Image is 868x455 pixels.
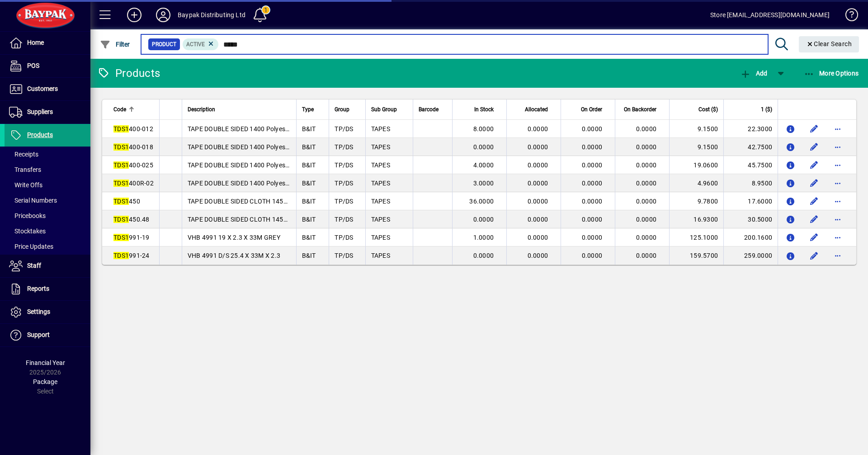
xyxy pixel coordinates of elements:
[371,252,390,259] span: TAPES
[528,161,548,169] span: 0.0000
[807,122,821,136] button: Edit
[302,216,316,223] span: B&IT
[839,2,857,31] a: Knowledge Base
[188,234,280,241] span: VHB 4991 19 X 2.3 X 33M GREY
[113,143,153,151] span: 400-018
[806,40,852,47] span: Clear Search
[5,239,90,254] a: Price Updates
[807,158,821,172] button: Edit
[621,104,665,114] div: On Backorder
[302,234,316,241] span: B&IT
[830,194,845,209] button: More options
[27,85,58,92] span: Customers
[830,230,845,245] button: More options
[710,8,830,22] div: Store [EMAIL_ADDRESS][DOMAIN_NAME]
[723,210,778,228] td: 30.5000
[302,104,324,114] div: Type
[830,140,845,154] button: More options
[473,234,494,241] span: 1.0000
[636,252,657,259] span: 0.0000
[371,143,390,151] span: TAPES
[5,32,90,54] a: Home
[636,161,657,169] span: 0.0000
[582,161,603,169] span: 0.0000
[335,143,353,151] span: TP/DS
[9,212,46,219] span: Pricebooks
[830,122,845,136] button: More options
[419,104,447,114] div: Barcode
[335,180,353,187] span: TP/DS
[723,228,778,246] td: 200.1600
[5,301,90,323] a: Settings
[830,158,845,172] button: More options
[807,140,821,154] button: Edit
[100,41,130,48] span: Filter
[113,198,129,205] em: TDS1
[113,161,129,169] em: TDS1
[9,243,53,250] span: Price Updates
[469,198,494,205] span: 36.0000
[188,143,375,151] span: TAPE DOUBLE SIDED 1400 Polyester HI BOND 18mm x 0.2 x 50M
[97,66,160,81] div: Products
[302,125,316,133] span: B&IT
[371,104,407,114] div: Sub Group
[723,174,778,192] td: 8.9500
[335,234,353,241] span: TP/DS
[5,223,90,239] a: Stocktakes
[473,252,494,259] span: 0.0000
[5,55,90,77] a: POS
[302,198,316,205] span: B&IT
[335,125,353,133] span: TP/DS
[27,108,53,115] span: Suppliers
[566,104,610,114] div: On Order
[761,104,772,114] span: 1 ($)
[27,308,50,315] span: Settings
[371,125,390,133] span: TAPES
[371,216,390,223] span: TAPES
[188,125,375,133] span: TAPE DOUBLE SIDED 1400 Polyester HI BOND 12mm x 0.2 x 50M
[113,234,150,241] span: 991-19
[582,234,603,241] span: 0.0000
[636,143,657,151] span: 0.0000
[371,198,390,205] span: TAPES
[302,180,316,187] span: B&IT
[9,227,46,235] span: Stocktakes
[5,324,90,346] a: Support
[473,216,494,223] span: 0.0000
[807,194,821,209] button: Edit
[458,104,502,114] div: In Stock
[335,104,359,114] div: Group
[669,246,723,265] td: 159.5700
[149,7,178,23] button: Profile
[186,41,205,47] span: Active
[188,161,375,169] span: TAPE DOUBLE SIDED 1400 Polyester HI BOND 25mm x 0.2 x 50M
[5,147,90,162] a: Receipts
[5,193,90,208] a: Serial Numbers
[528,216,548,223] span: 0.0000
[669,192,723,210] td: 9.7800
[27,331,50,338] span: Support
[113,104,154,114] div: Code
[582,252,603,259] span: 0.0000
[113,252,129,259] em: TDS1
[188,216,324,223] span: TAPE DOUBLE SIDED CLOTH 1450 48 X 25 (18)
[582,143,603,151] span: 0.0000
[723,156,778,174] td: 45.7500
[804,70,859,77] span: More Options
[807,248,821,263] button: Edit
[302,143,316,151] span: B&IT
[113,198,140,205] span: 450
[807,176,821,190] button: Edit
[5,101,90,123] a: Suppliers
[473,143,494,151] span: 0.0000
[335,104,349,114] span: Group
[371,180,390,187] span: TAPES
[582,216,603,223] span: 0.0000
[27,262,41,269] span: Staff
[188,104,291,114] div: Description
[807,212,821,227] button: Edit
[27,131,53,138] span: Products
[302,252,316,259] span: B&IT
[738,65,769,81] button: Add
[5,278,90,300] a: Reports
